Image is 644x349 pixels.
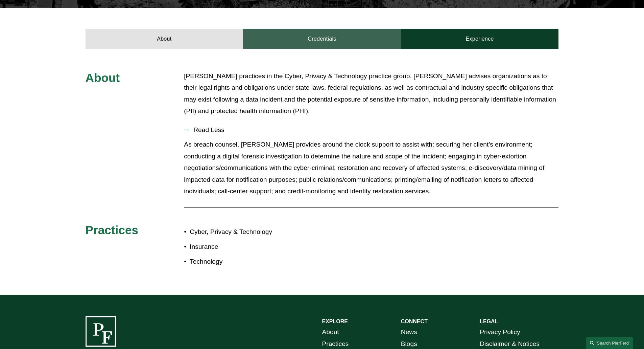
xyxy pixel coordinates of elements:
[189,126,558,134] span: Read Less
[401,29,559,49] a: Experience
[322,326,339,338] a: About
[86,29,243,49] a: About
[401,326,417,338] a: News
[480,319,498,324] strong: LEGAL
[401,319,428,324] strong: CONNECT
[184,139,558,197] p: As breach counsel, [PERSON_NAME] provides around the clock support to assist with: securing her c...
[86,223,139,237] span: Practices
[190,241,322,253] p: Insurance
[184,121,558,139] button: Read Less
[322,319,348,324] strong: EXPLORE
[190,256,322,268] p: Technology
[86,71,120,84] span: About
[586,337,633,349] a: Search this site
[190,226,322,238] p: Cyber, Privacy & Technology
[184,139,558,202] div: Read Less
[243,29,401,49] a: Credentials
[184,70,558,117] p: [PERSON_NAME] practices in the Cyber, Privacy & Technology practice group. [PERSON_NAME] advises ...
[480,326,520,338] a: Privacy Policy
